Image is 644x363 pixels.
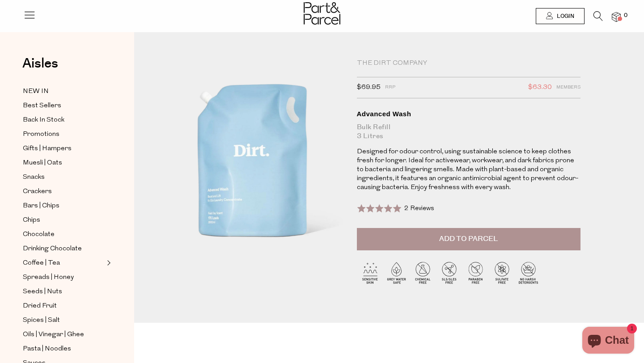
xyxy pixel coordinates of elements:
a: Aisles [22,57,58,79]
a: Bars | Chips [23,200,104,211]
a: Best Sellers [23,100,104,111]
img: P_P-ICONS-Live_Bec_V11_No_Harsh_Detergents.svg [515,259,542,286]
img: Part&Parcel [304,2,340,25]
span: $69.95 [357,82,381,93]
button: Expand/Collapse Coffee | Tea [105,257,111,268]
span: RRP [385,82,395,93]
a: Dried Fruit [23,300,104,312]
img: Advanced Wash [161,59,343,274]
a: Chocolate [23,229,104,240]
span: NEW IN [23,86,49,97]
div: Advanced Wash [357,110,580,118]
inbox-online-store-chat: Shopify online store chat [580,327,637,356]
span: Login [555,13,574,20]
img: P_P-ICONS-Live_Bec_V11_Sulfate_Free.svg [489,259,515,286]
span: Bars | Chips [23,201,59,211]
div: Bulk Refill 3 Litres [357,123,580,141]
img: P_P-ICONS-Live_Bec_V11_Chemical_Free.svg [410,259,436,286]
a: Seeds | Nuts [23,286,104,297]
span: 0 [622,12,630,20]
a: Gifts | Hampers [23,143,104,154]
span: Best Sellers [23,101,61,111]
a: 0 [612,12,621,21]
button: Add to Parcel [357,228,580,250]
span: Promotions [23,129,59,140]
img: P_P-ICONS-Live_Bec_V11_Paraben_Free.svg [462,259,489,286]
span: Oils | Vinegar | Ghee [23,329,84,340]
p: Designed for odour control, using sustainable science to keep clothes fresh for longer. Ideal for... [357,148,580,192]
img: P_P-ICONS-Live_Bec_V11_Grey_Water_Safe.svg [383,259,410,286]
a: NEW IN [23,86,104,97]
span: Back In Stock [23,115,64,126]
span: Coffee | Tea [23,258,60,269]
a: Pasta | Noodles [23,343,104,355]
img: P_P-ICONS-Live_Bec_V11_SLS-SLES_Free.svg [436,259,462,286]
span: Members [556,82,580,93]
a: Back In Stock [23,114,104,126]
span: Snacks [23,172,45,183]
span: Chocolate [23,229,55,240]
a: Login [536,8,585,24]
a: Oils | Vinegar | Ghee [23,329,104,340]
span: Dried Fruit [23,301,57,312]
a: Crackers [23,186,104,197]
span: Pasta | Noodles [23,344,71,355]
a: Coffee | Tea [23,257,104,269]
span: Muesli | Oats [23,158,62,169]
a: Muesli | Oats [23,157,104,169]
span: Gifts | Hampers [23,144,72,154]
a: Spreads | Honey [23,272,104,283]
span: Seeds | Nuts [23,287,62,297]
span: Crackers [23,186,52,197]
span: Drinking Chocolate [23,244,82,254]
a: Promotions [23,129,104,140]
a: Spices | Salt [23,315,104,326]
span: $63.30 [528,82,552,93]
img: P_P-ICONS-Live_Bec_V11_Sensitive_Skin.svg [357,259,383,286]
span: Chips [23,215,40,226]
span: Aisles [22,54,58,73]
span: Spices | Salt [23,315,60,326]
a: Drinking Chocolate [23,243,104,254]
span: 2 Reviews [404,205,434,212]
div: The Dirt Company [357,59,580,68]
span: Spreads | Honey [23,272,74,283]
a: Chips [23,215,104,226]
span: Add to Parcel [439,234,498,244]
a: Snacks [23,172,104,183]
